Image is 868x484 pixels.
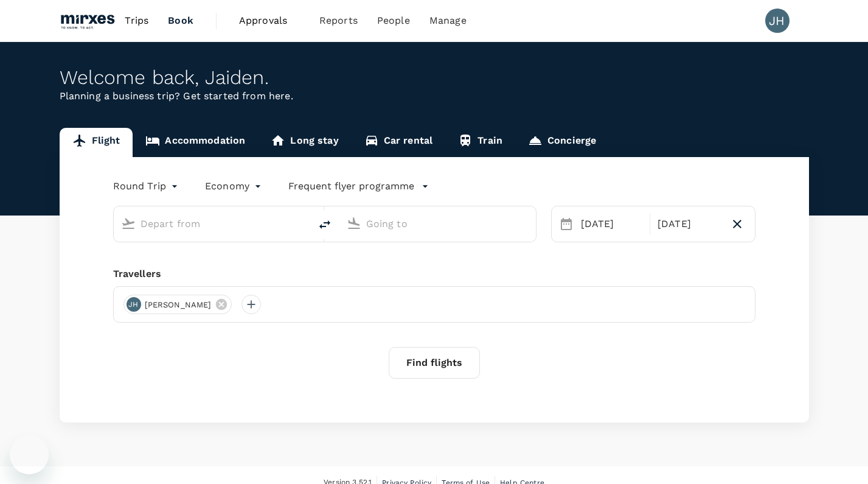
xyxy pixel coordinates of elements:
a: Flight [60,128,133,157]
span: Manage [429,13,467,28]
a: Long stay [258,128,351,157]
div: Economy [205,177,264,196]
div: [DATE] [576,212,648,236]
input: Depart from [141,214,285,233]
button: Open [527,222,530,225]
iframe: Button to launch messaging window [10,435,49,474]
div: JH [765,9,790,33]
a: Car rental [352,128,446,157]
div: Round Trip [113,177,181,196]
span: [PERSON_NAME] [137,299,219,311]
a: Train [445,128,515,157]
input: Going to [366,214,510,233]
span: Reports [319,13,358,28]
a: Accommodation [133,128,258,157]
span: Trips [125,13,148,28]
span: People [377,13,410,28]
p: Frequent flyer programme [288,179,414,194]
p: Planning a business trip? Get started from here. [60,89,809,103]
img: Mirxes Holding Pte Ltd [60,7,116,34]
span: Approvals [239,13,300,28]
div: [DATE] [653,212,724,236]
div: Welcome back , Jaiden . [60,66,809,89]
div: JH[PERSON_NAME] [123,295,232,314]
button: Find flights [389,347,480,379]
div: Travellers [113,267,755,281]
div: JH [127,297,141,312]
button: Open [302,222,304,225]
button: delete [310,210,339,239]
span: Book [168,13,193,28]
a: Concierge [515,128,609,157]
button: Frequent flyer programme [288,179,429,194]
